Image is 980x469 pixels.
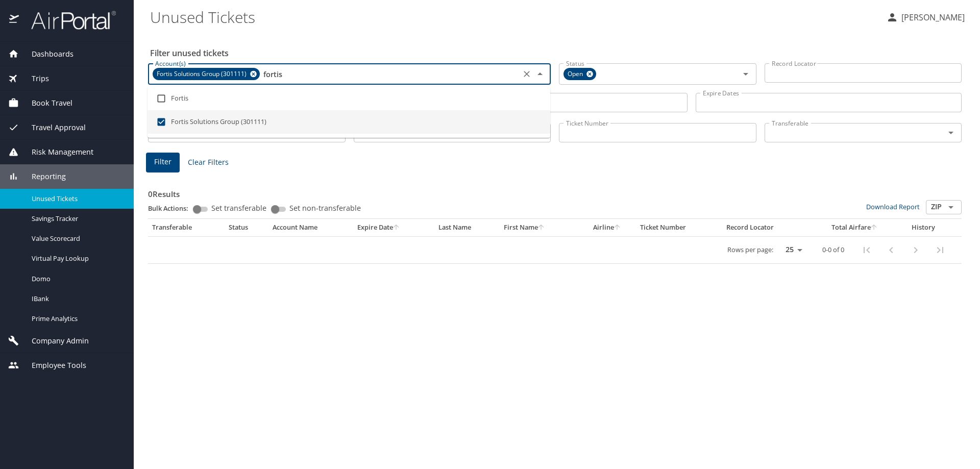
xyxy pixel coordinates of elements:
[822,246,844,253] p: 0-0 of 0
[150,1,878,33] h1: Unused Tickets
[20,10,116,30] img: airportal-logo.png
[153,69,253,80] span: Fortis Solutions Group (301111)
[19,146,93,158] span: Risk Management
[898,219,949,236] th: History
[727,246,773,253] p: Rows per page:
[538,225,545,231] button: sort
[739,67,753,81] button: Open
[563,69,589,80] span: Open
[944,200,958,214] button: Open
[148,182,962,200] h3: 0 Results
[19,122,86,133] span: Travel Approval
[188,156,229,169] span: Clear Filters
[434,219,500,236] th: Last Name
[393,225,400,231] button: sort
[533,67,547,81] button: Close
[32,214,121,224] span: Savings Tracker
[19,48,73,60] span: Dashboards
[184,153,233,172] button: Clear Filters
[614,225,621,231] button: sort
[32,194,121,204] span: Unused Tickets
[225,219,268,236] th: Status
[150,45,964,61] h2: Filter unused tickets
[811,219,898,236] th: Total Airfare
[148,219,962,264] table: custom pagination table
[19,73,49,84] span: Trips
[353,219,434,236] th: Expire Date
[866,202,920,211] a: Download Report
[148,87,550,110] li: Fortis
[636,219,722,236] th: Ticket Number
[153,68,260,80] div: Fortis Solutions Group (301111)
[211,205,266,212] span: Set transferable
[148,204,197,213] p: Bulk Actions:
[268,219,353,236] th: Account Name
[871,225,878,231] button: sort
[19,171,66,182] span: Reporting
[146,153,180,172] button: Filter
[289,205,361,212] span: Set non-transferable
[32,294,121,304] span: IBank
[148,110,550,134] li: Fortis Solutions Group (301111)
[520,67,534,81] button: Clear
[154,156,171,168] span: Filter
[882,8,969,27] button: [PERSON_NAME]
[722,219,811,236] th: Record Locator
[9,10,20,30] img: icon-airportal.png
[32,314,121,324] span: Prime Analytics
[563,68,596,80] div: Open
[32,234,121,243] span: Value Scorecard
[19,335,89,347] span: Company Admin
[777,242,806,258] select: rows per page
[578,219,636,236] th: Airline
[19,97,72,109] span: Book Travel
[944,126,958,140] button: Open
[898,11,965,23] p: [PERSON_NAME]
[32,274,121,284] span: Domo
[19,360,86,371] span: Employee Tools
[500,219,579,236] th: First Name
[32,254,121,263] span: Virtual Pay Lookup
[152,223,220,232] div: Transferable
